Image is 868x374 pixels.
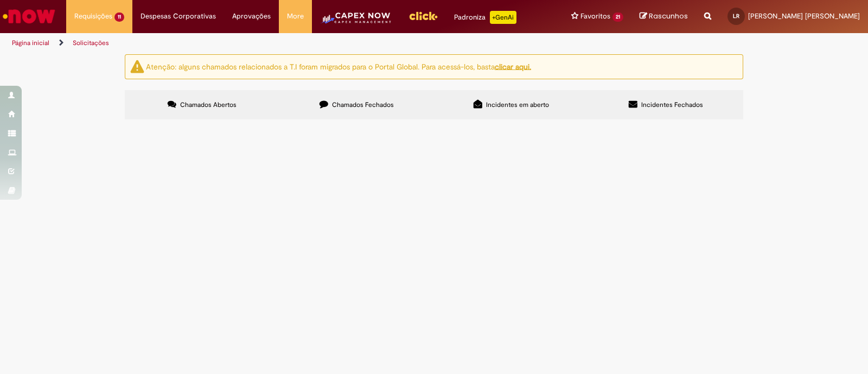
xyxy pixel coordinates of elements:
a: Página inicial [12,39,49,47]
span: Requisições [74,11,112,22]
span: 11 [114,12,124,22]
ul: Trilhas de página [8,33,571,53]
span: Incidentes em aberto [486,100,549,109]
img: CapexLogo5.png [320,11,392,33]
span: Incidentes Fechados [641,100,703,109]
span: Rascunhos [649,11,688,21]
ng-bind-html: Atenção: alguns chamados relacionados a T.I foram migrados para o Portal Global. Para acessá-los,... [146,61,531,71]
span: Chamados Fechados [332,100,394,109]
span: Chamados Abertos [180,100,237,109]
img: click_logo_yellow_360x200.png [409,8,438,24]
a: Solicitações [73,39,109,47]
p: +GenAi [490,11,516,24]
div: Padroniza [454,11,516,24]
span: 21 [612,12,623,22]
span: Aprovações [232,11,271,22]
a: clicar aqui. [495,61,531,71]
span: [PERSON_NAME] [PERSON_NAME] [748,11,860,21]
span: More [287,11,304,22]
a: Rascunhos [640,11,688,22]
span: Favoritos [580,11,610,22]
span: Despesas Corporativas [141,11,216,22]
img: ServiceNow [1,5,57,27]
span: LR [733,12,739,20]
